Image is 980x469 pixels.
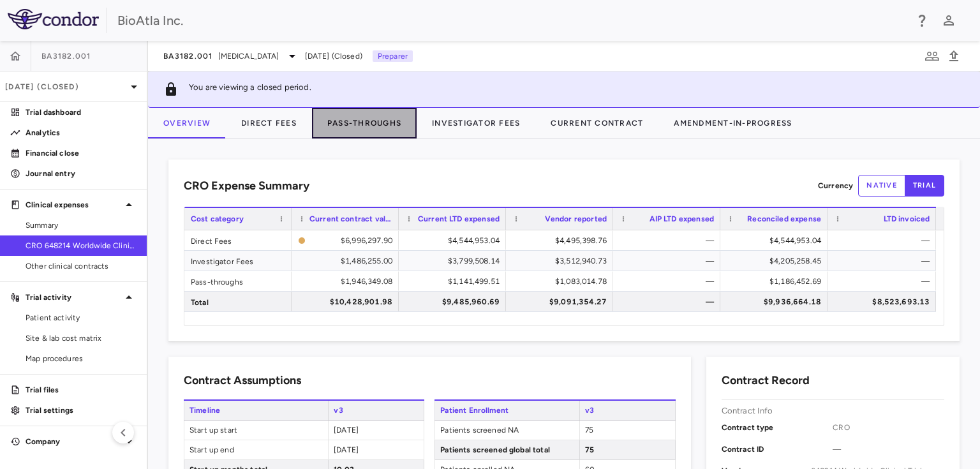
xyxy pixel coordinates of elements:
[545,214,607,223] span: Vendor reported
[410,292,500,312] div: $9,485,960.69
[732,251,821,271] div: $4,205,258.45
[884,214,930,223] span: LTD invoiced
[858,175,905,197] button: native
[905,175,944,197] button: trial
[26,127,137,138] p: Analytics
[732,230,821,251] div: $4,544,953.04
[410,251,500,271] div: $3,799,508.14
[722,422,833,433] p: Contract type
[625,230,714,251] div: —
[5,81,126,93] p: [DATE] (Closed)
[334,426,359,435] span: [DATE]
[839,271,930,292] div: —
[226,108,312,138] button: Direct Fees
[839,292,930,312] div: $8,523,693.13
[418,214,500,223] span: Current LTD expensed
[26,384,137,396] p: Trial files
[117,11,906,30] div: BioAtla Inc.
[579,401,676,420] span: v3
[585,445,594,454] span: 75
[833,443,944,455] span: —
[517,271,607,292] div: $1,083,014.78
[189,82,311,97] p: You are viewing a closed period.
[334,445,359,454] span: [DATE]
[184,230,292,250] div: Direct Fees
[722,443,833,455] p: Contract ID
[435,421,579,440] span: Patients screened NA
[184,372,301,389] h6: Contract Assumptions
[26,240,137,251] span: CRO 648214 Worldwide Clinical Trials Holdings, Inc.
[303,292,392,312] div: $10,428,901.98
[625,271,714,292] div: —
[833,422,944,433] span: CRO
[26,147,137,159] p: Financial close
[410,230,500,251] div: $4,544,953.04
[410,271,500,292] div: $1,141,499.51
[26,332,137,344] span: Site & lab cost matrix
[517,230,607,251] div: $4,495,398.76
[732,271,821,292] div: $1,186,452.69
[328,401,424,420] span: v3
[311,230,392,251] div: $6,996,297.90
[26,107,137,118] p: Trial dashboard
[218,50,279,62] span: [MEDICAL_DATA]
[184,440,328,459] span: Start up end
[818,180,853,191] p: Currency
[305,50,362,62] span: [DATE] (Closed)
[303,271,392,292] div: $1,946,349.08
[535,108,658,138] button: Current Contract
[309,214,392,223] span: Current contract value
[26,168,137,179] p: Journal entry
[722,405,773,417] p: Contract Info
[517,251,607,271] div: $3,512,940.73
[658,108,807,138] button: Amendment-In-Progress
[184,251,292,271] div: Investigator Fees
[722,372,810,389] h6: Contract Record
[26,292,121,303] p: Trial activity
[839,230,930,251] div: —
[517,292,607,312] div: $9,091,354.27
[26,312,137,324] span: Patient activity
[148,108,226,138] button: Overview
[163,51,213,61] span: BA3182.001
[747,214,821,223] span: Reconciled expense
[417,108,535,138] button: Investigator Fees
[625,251,714,271] div: —
[434,401,579,420] span: Patient Enrollment
[625,292,714,312] div: —
[839,251,930,271] div: —
[26,260,137,272] span: Other clinical contracts
[184,401,328,420] span: Timeline
[298,231,392,249] span: The contract record and uploaded budget values do not match. Please review the contract record an...
[312,108,417,138] button: Pass-Throughs
[650,214,714,223] span: AIP LTD expensed
[26,436,121,447] p: Company
[585,426,593,435] span: 75
[26,220,137,231] span: Summary
[41,51,91,61] span: BA3182.001
[26,199,121,211] p: Clinical expenses
[26,405,137,416] p: Trial settings
[26,353,137,364] span: Map procedures
[435,440,579,459] span: Patients screened global total
[373,50,413,62] p: Preparer
[191,214,244,223] span: Cost category
[184,421,328,440] span: Start up start
[184,271,292,291] div: Pass-throughs
[303,251,392,271] div: $1,486,255.00
[184,292,292,311] div: Total
[8,9,99,29] img: logo-full-SnFGN8VE.png
[184,177,309,195] h6: CRO Expense Summary
[732,292,821,312] div: $9,936,664.18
